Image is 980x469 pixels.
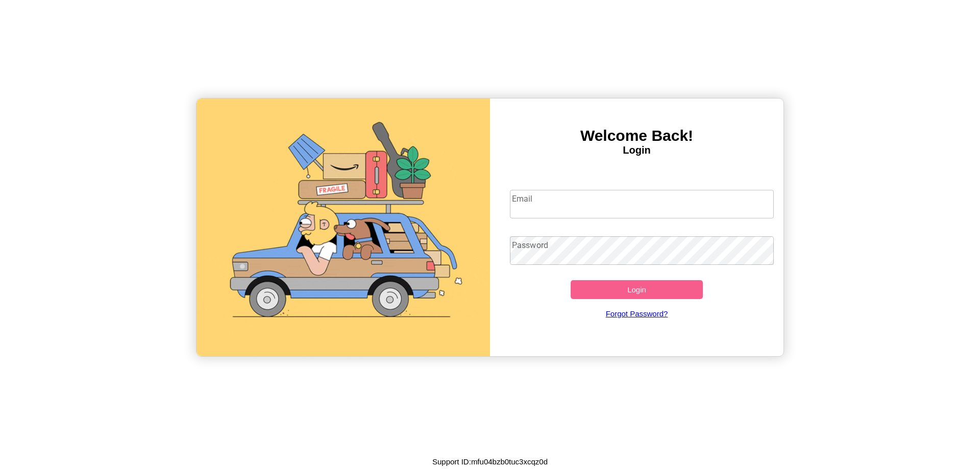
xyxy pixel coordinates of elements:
[432,455,548,468] p: Support ID: mfu04bzb0tuc3xcqz0d
[197,98,490,356] img: gif
[490,127,783,144] h3: Welcome Back!
[505,299,769,328] a: Forgot Password?
[571,280,703,299] button: Login
[490,144,783,156] h4: Login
